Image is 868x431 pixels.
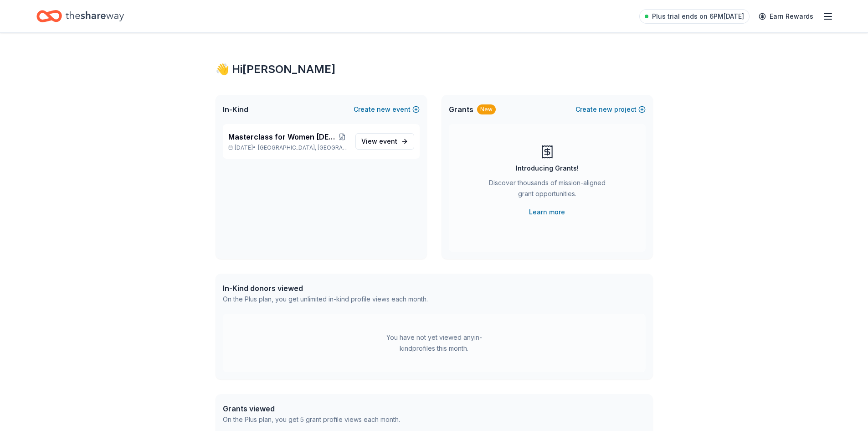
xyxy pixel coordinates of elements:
[361,136,397,147] span: View
[379,137,397,145] span: event
[485,177,609,203] div: Discover thousands of mission-aligned grant opportunities.
[354,104,420,115] button: Createnewevent
[228,131,337,142] span: Masterclass for Women [DEMOGRAPHIC_DATA]
[529,207,565,218] a: Learn more
[639,9,750,24] a: Plus trial ends on 6PM[DATE]
[216,62,653,77] div: 👋 Hi [PERSON_NAME]
[355,133,414,150] a: View event
[223,403,400,414] div: Grants viewed
[223,283,428,294] div: In-Kind donors viewed
[516,163,579,174] div: Introducing Grants!
[652,11,744,22] span: Plus trial ends on 6PM[DATE]
[753,8,819,25] a: Earn Rewards
[36,5,124,27] a: Home
[377,332,491,354] div: You have not yet viewed any in-kind profiles this month.
[223,414,400,425] div: On the Plus plan, you get 5 grant profile views each month.
[228,144,348,151] p: [DATE] •
[449,104,473,115] span: Grants
[223,294,428,305] div: On the Plus plan, you get unlimited in-kind profile views each month.
[258,144,348,151] span: [GEOGRAPHIC_DATA], [GEOGRAPHIC_DATA]
[599,104,612,115] span: new
[377,104,390,115] span: new
[223,104,248,115] span: In-Kind
[575,104,646,115] button: Createnewproject
[477,104,496,114] div: New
